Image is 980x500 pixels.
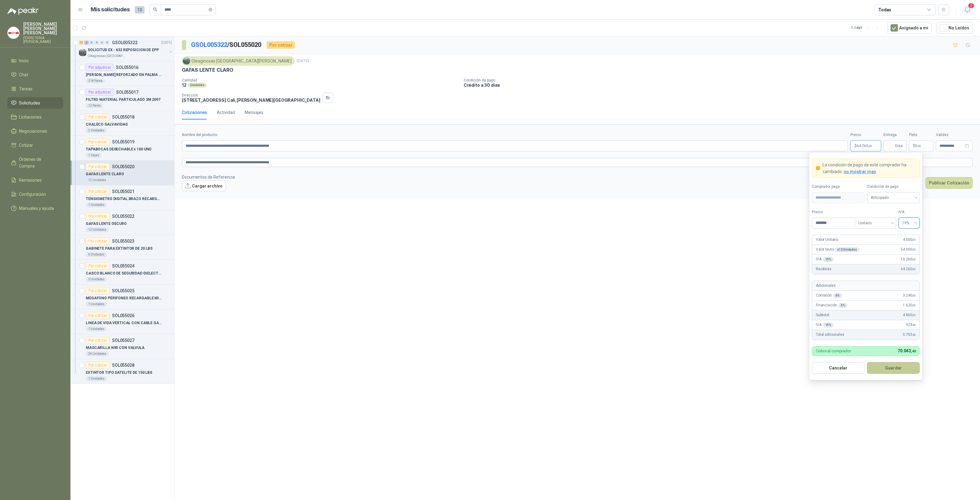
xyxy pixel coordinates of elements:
[112,214,134,218] p: SOL055022
[191,40,262,50] p: / SOL055020
[182,93,320,97] p: Dirección
[912,323,916,327] span: ,40
[112,264,134,268] p: SOL055024
[844,169,876,174] span: no mostrar mas
[867,362,920,374] button: Guardar
[816,332,844,338] p: Total adicionales
[89,40,94,45] div: 0
[86,153,102,158] div: 1 Cajas
[909,140,933,151] p: $ 0,00
[153,7,157,12] span: search
[816,312,829,318] p: Subtotal
[209,7,212,13] span: close-circle
[86,262,110,270] div: Por cotizar
[86,203,107,207] div: 1 Unidades
[88,54,126,59] p: Oleaginosas [GEOGRAPHIC_DATA][PERSON_NAME]
[86,327,107,331] div: 1 Unidades
[182,97,320,103] p: [STREET_ADDRESS] Cali , [PERSON_NAME][GEOGRAPHIC_DATA]
[19,156,57,169] span: Órdenes de Compra
[8,27,19,39] img: Company Logo
[857,144,872,148] span: 64.260
[7,188,63,200] a: Configuración
[112,140,134,144] p: SOL055019
[903,302,916,308] span: 1.620
[86,196,162,202] p: TENSIOMETRO DIGITAL BRAZO RECARGABLE USB
[816,322,834,328] p: IVA
[70,136,174,161] a: Por cotizarSOL055019TAPABOCAS DESECHABLE x 100 UND1 Cajas
[112,289,134,293] p: SOL055025
[899,209,920,215] label: IVA
[823,161,916,175] p: La condición de pago de este comprador ha cambiado.
[297,58,309,64] p: [DATE]
[912,238,916,241] span: ,00
[911,349,916,353] span: ,40
[895,141,903,151] span: Días
[23,36,63,44] p: FERRETERIA [PERSON_NAME]
[217,109,235,116] div: Actividad
[871,193,916,202] span: Anticipado
[850,132,881,138] label: Precio
[909,132,933,138] label: Flete
[878,6,891,13] div: Todas
[70,86,174,111] a: Por adjudicarSOL055017FILTRO MATERIAL PARTICULADO 3M 209712 Pares
[835,247,859,252] div: x 12 Unidades
[100,40,104,45] div: 0
[86,64,114,71] div: Por adjudicar
[70,161,174,185] a: Por cotizarSOL055020GAFAS LENTE CLARO12 Unidades
[816,349,851,353] p: Cobro al comprador
[182,174,235,180] p: Documentos de Referencia
[816,256,834,262] p: IVA
[182,78,459,82] p: Cantidad
[7,83,63,95] a: Tareas
[182,67,233,73] p: GAFAS LENTE CLARO
[901,256,916,262] span: 10.260
[86,227,109,232] div: 12 Unidades
[7,7,39,15] img: Logo peakr
[188,83,207,88] div: Unidades
[245,109,263,116] div: Mensajes
[70,111,174,136] a: Por cotizarSOL055018CHALECO SALVAVIDAS2 Unidades
[884,132,907,138] label: Entrega
[7,203,63,214] a: Manuales y ayuda
[86,320,162,326] p: LINEA DE VIDA VERTICAL CON CABLE GALVANIZADO 3/16" CON GANCHOS DE BLOQUEO DE BARRAS ALUMINIO
[86,302,107,307] div: 1 Unidades
[816,266,831,272] p: Recibirás
[70,359,174,384] a: Por cotizarSOL055028EXTINTOR TIPO SATELITE DE 150 LBS1 Unidades
[917,144,921,148] span: ,00
[182,109,207,116] div: Cotizaciones
[912,294,916,297] span: ,00
[182,132,848,138] label: Nombre del producto
[19,128,47,134] span: Negociaciones
[901,247,916,252] span: 54.000
[70,61,174,86] a: Por adjudicarSOL055016[PERSON_NAME] REFORZADO EN PALMA ML214 Pares
[937,22,973,34] button: No Leídos
[86,312,110,319] div: Por cotizar
[135,6,145,13] span: 13
[962,4,973,15] button: 2
[7,97,63,109] a: Solicitudes
[903,237,916,243] span: 4.500
[936,132,973,138] label: Validez
[19,142,33,149] span: Cotizar
[86,370,152,376] p: EXTINTOR TIPO SATELITE DE 150 LBS
[86,237,110,245] div: Por cotizar
[183,58,190,64] img: Company Logo
[86,221,127,227] p: GAFAS LENTE OSCURO
[903,293,916,298] span: 3.240
[161,40,172,46] p: [DATE]
[906,322,916,328] span: 923
[7,55,63,66] a: Inicio
[86,287,110,294] div: Por cotizar
[84,40,89,45] div: 2
[23,22,63,35] p: [PERSON_NAME] [PERSON_NAME] [PERSON_NAME]
[86,72,162,78] p: [PERSON_NAME] REFORZADO EN PALMA ML
[79,39,173,59] a: 11 2 0 0 0 0 GSOL005322[DATE] Company LogoSOLICITUD EX - 632 REPOSICION DE EPPOleaginosas [GEOGRA...
[95,40,99,45] div: 0
[86,345,145,351] p: MASCARILLA N95 CON VALVULA
[79,40,84,45] div: 11
[19,191,46,198] span: Configuración
[19,100,40,106] span: Solicitudes
[86,113,110,121] div: Por cotizar
[112,115,134,119] p: SOL055018
[912,304,916,307] span: ,00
